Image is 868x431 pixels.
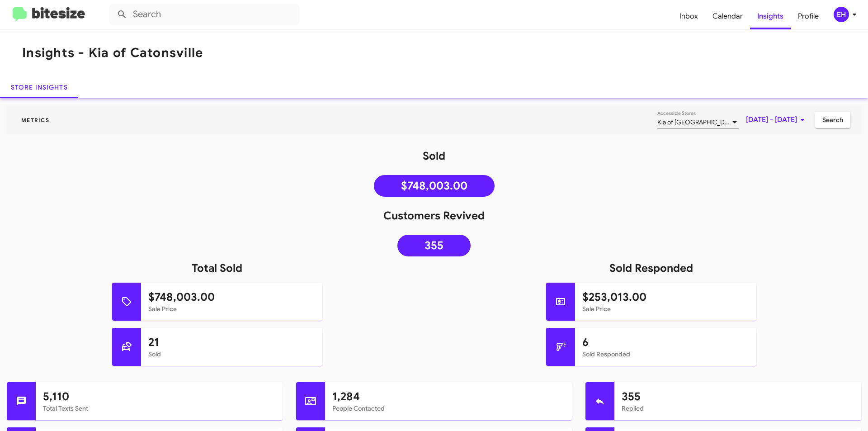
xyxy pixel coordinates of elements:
[705,3,750,29] a: Calendar
[834,7,849,22] div: EH
[43,389,275,404] h1: 5,110
[332,389,565,404] h1: 1,284
[672,3,705,29] a: Inbox
[657,118,737,126] span: Kia of [GEOGRAPHIC_DATA]
[148,304,315,313] mat-card-subtitle: Sale Price
[425,241,443,250] span: 355
[746,112,808,128] span: [DATE] - [DATE]
[822,112,843,128] span: Search
[332,404,565,413] mat-card-subtitle: People Contacted
[791,3,826,29] a: Profile
[622,404,854,413] mat-card-subtitle: Replied
[582,335,749,350] h1: 6
[109,4,299,25] input: Search
[14,117,57,123] span: Metrics
[750,3,791,29] a: Insights
[622,389,854,404] h1: 355
[148,335,315,350] h1: 21
[826,7,858,22] button: EH
[815,112,850,128] button: Search
[401,181,467,190] span: $748,003.00
[148,350,315,359] mat-card-subtitle: Sold
[22,46,203,60] h1: Insights - Kia of Catonsville
[582,350,749,359] mat-card-subtitle: Sold Responded
[582,290,749,304] h1: $253,013.00
[148,290,315,304] h1: $748,003.00
[43,404,275,413] mat-card-subtitle: Total Texts Sent
[434,261,868,275] h1: Sold Responded
[582,304,749,313] mat-card-subtitle: Sale Price
[739,112,815,128] button: [DATE] - [DATE]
